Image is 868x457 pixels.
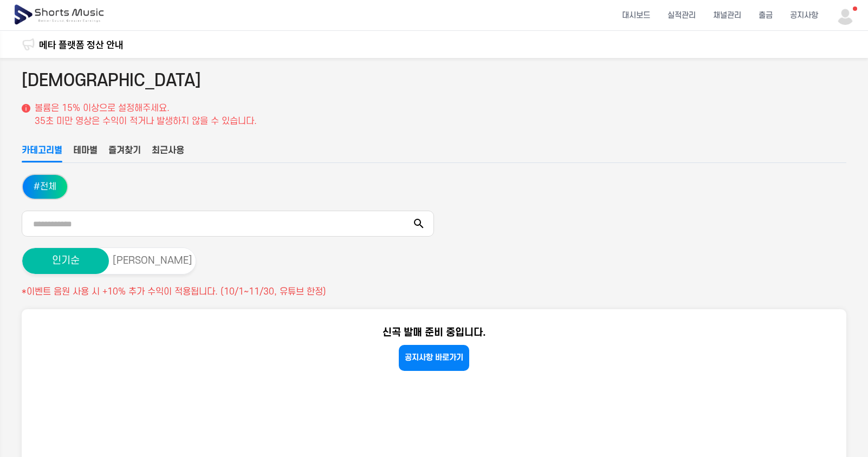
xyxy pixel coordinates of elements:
a: 대시보드 [613,1,659,30]
p: 신곡 발매 준비 중입니다. [383,325,486,341]
img: 설명 아이콘 [22,104,30,113]
button: 카테고리별 [22,144,62,162]
button: 인기순 [22,248,109,274]
button: 최근사용 [152,144,184,162]
a: 출금 [750,1,781,30]
button: 테마별 [73,144,98,162]
a: 공지사항 바로가기 [399,345,469,371]
a: 메타 플랫폼 정산 안내 [39,37,124,52]
p: 볼륨은 15% 이상으로 설정해주세요. 35초 미만 영상은 수익이 적거나 발생하지 않을 수 있습니다. [35,102,257,128]
a: 실적관리 [659,1,704,30]
button: #전체 [23,175,67,199]
h2: [DEMOGRAPHIC_DATA] [22,69,201,93]
button: 즐겨찾기 [108,144,141,162]
a: 공지사항 [781,1,827,30]
a: 채널관리 [704,1,750,30]
img: 알림 아이콘 [22,38,35,51]
img: 사용자 이미지 [835,5,855,25]
button: [PERSON_NAME] [109,248,196,274]
p: *이벤트 음원 사용 시 +10% 추가 수익이 적용됩니다. (10/1~11/30, 유튜브 한정) [22,285,846,298]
